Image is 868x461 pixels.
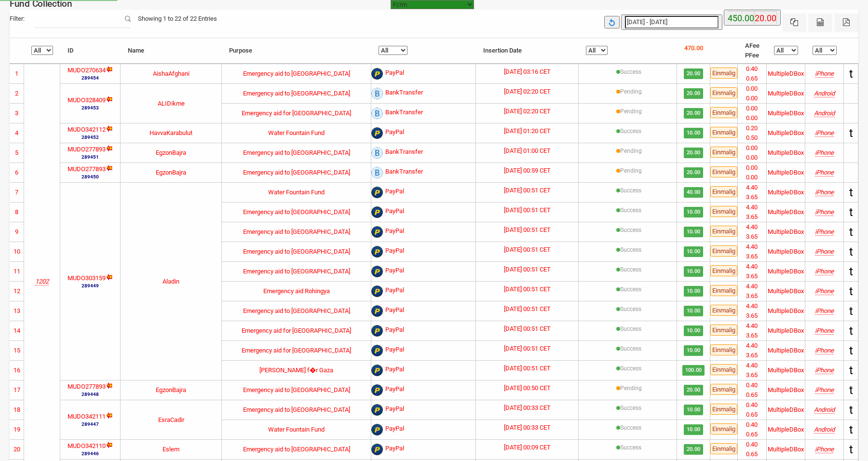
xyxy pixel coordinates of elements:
[815,228,834,235] i: Mozilla/5.0 (iPhone; CPU iPhone OS 18_6 like Mac OS X) AppleWebKit/605.1.15 (KHTML, like Gecko) V...
[10,123,24,143] td: 4
[849,126,853,140] span: t
[68,95,106,105] label: MUDO328409
[620,68,641,76] label: Success
[620,127,641,136] label: Success
[10,340,24,360] td: 15
[849,285,853,298] span: t
[738,262,766,271] li: 4.40
[738,440,766,449] li: 0.40
[768,247,804,257] div: MultipleDBox
[620,285,641,294] label: Success
[620,325,641,333] label: Success
[738,271,766,281] li: 3.65
[815,287,834,295] i: Mozilla/5.0 (iPhone; CPU iPhone OS 18_6 like Mac OS X) AppleWebKit/605.1.15 (KHTML, like Gecko) V...
[68,273,106,283] label: MUDO303159
[68,441,106,451] label: MUDO342110
[222,321,371,340] td: Emergency aid for [GEOGRAPHIC_DATA]
[684,444,703,455] span: 20.00
[738,430,766,439] li: 0.65
[849,304,853,318] span: t
[385,246,404,258] span: PayPal
[222,380,371,400] td: Emergency aid to [GEOGRAPHIC_DATA]
[620,87,642,96] label: Pending
[10,321,24,340] td: 14
[710,186,737,197] span: Einmalig
[10,143,24,163] td: 5
[710,423,737,434] span: Einmalig
[222,242,371,261] td: Emergency aid to [GEOGRAPHIC_DATA]
[684,286,703,297] span: 10.00
[710,384,737,395] span: Einmalig
[738,252,766,261] li: 3.65
[849,265,853,278] span: t
[684,88,703,99] span: 20.00
[738,331,766,340] li: 3.65
[684,325,703,336] span: 10.00
[684,306,703,316] span: 10.00
[738,311,766,321] li: 3.65
[106,382,113,389] img: new-dl.gif
[815,129,834,136] i: Mozilla/5.0 (iPhone; CPU iPhone OS 18_6_2 like Mac OS X) AppleWebKit/605.1.15 (KHTML, like Gecko)...
[222,281,371,301] td: Emergency aid Rohingya
[710,68,737,79] span: Einmalig
[620,305,641,313] label: Success
[738,222,766,232] li: 4.40
[504,285,551,294] label: [DATE] 00:51 CET
[738,410,766,420] li: 0.65
[385,444,404,455] span: PayPal
[222,420,371,439] td: Water Fountain Fund
[849,443,853,456] span: t
[738,94,766,103] li: 0.00
[738,361,766,370] li: 4.40
[385,187,404,198] span: PayPal
[385,127,404,139] span: PayPal
[849,403,853,417] span: t
[620,245,641,254] label: Success
[684,405,703,415] span: 10.00
[768,346,804,355] div: MultipleDBox
[849,364,853,377] span: t
[222,439,371,459] td: Emergency aid to [GEOGRAPHIC_DATA]
[106,95,113,103] img: new-dl.gif
[385,147,423,159] span: BankTransfer
[504,364,551,373] label: [DATE] 00:51 CET
[121,380,222,400] td: EgzonBajra
[10,380,24,400] td: 17
[106,66,113,73] img: new-dl.gif
[738,420,766,430] li: 0.40
[815,268,834,275] i: Mozilla/5.0 (iPhone; CPU iPhone OS 18_6 like Mac OS X) AppleWebKit/605.1.15 (KHTML, like Gecko) V...
[745,41,759,51] li: AFee
[710,265,737,276] span: Einmalig
[385,424,404,435] span: PayPal
[815,386,834,393] i: Mozilla/5.0 (iPhone; CPU iPhone OS 18_5 like Mac OS X) AppleWebKit/605.1.15 (KHTML, like Gecko) M...
[222,301,371,321] td: Emergency aid to [GEOGRAPHIC_DATA]
[222,64,371,83] td: Emergency aid to [GEOGRAPHIC_DATA]
[68,164,106,174] label: MUDO277893
[815,208,834,216] i: Mozilla/5.0 (iPhone; CPU iPhone OS 18_6 like Mac OS X) AppleWebKit/605.1.15 (KHTML, like Gecko) V...
[808,14,832,32] button: CSV
[710,107,737,118] span: Einmalig
[68,282,113,289] small: 289449
[620,423,641,432] label: Success
[222,83,371,103] td: Emergency aid to [GEOGRAPHIC_DATA]
[385,266,404,277] span: PayPal
[10,103,24,123] td: 3
[710,87,737,98] span: Einmalig
[849,245,853,258] span: t
[504,146,551,156] label: [DATE] 01:00 CET
[68,153,113,161] small: 289451
[10,163,24,182] td: 6
[121,163,222,182] td: EgzonBajra
[738,153,766,163] li: 0.00
[768,425,804,434] div: MultipleDBox
[504,186,551,195] label: [DATE] 00:51 CET
[222,222,371,242] td: Emergency aid to [GEOGRAPHIC_DATA]
[768,89,804,98] div: MultipleDBox
[222,261,371,281] td: Emergency aid to [GEOGRAPHIC_DATA]
[768,326,804,336] div: MultipleDBox
[35,278,49,285] i: Musaid e.V.
[620,265,641,274] label: Success
[10,301,24,321] td: 13
[620,107,642,116] label: Pending
[121,439,222,459] td: Eslem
